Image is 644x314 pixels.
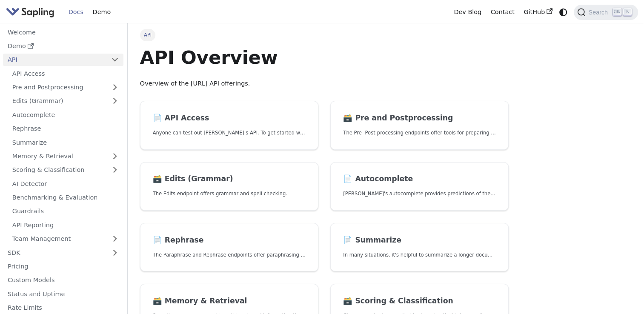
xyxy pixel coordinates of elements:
h1: API Overview [140,46,509,69]
a: Autocomplete [8,108,123,121]
h2: Edits (Grammar) [153,174,306,184]
a: Rephrase [8,123,123,135]
p: Overview of the [URL] API offerings. [140,79,509,89]
a: Pre and Postprocessing [8,81,123,94]
button: Collapse sidebar category 'API' [106,54,123,66]
img: Sapling.ai [6,6,54,18]
a: Scoring & Classification [8,164,123,176]
a: Docs [64,6,88,19]
h2: API Access [153,114,306,123]
h2: Memory & Retrieval [153,297,306,306]
a: Demo [3,40,123,52]
p: In many situations, it's helpful to summarize a longer document into a shorter, more easily diges... [343,251,496,259]
span: Search [586,9,613,16]
a: Benchmarking & Evaluation [8,191,123,204]
p: The Paraphrase and Rephrase endpoints offer paraphrasing for particular styles. [153,251,306,259]
a: Memory & Retrieval [8,150,123,163]
a: Contact [486,6,519,19]
button: Search (Ctrl+K) [574,5,638,20]
a: Welcome [3,26,123,38]
a: 📄️ RephraseThe Paraphrase and Rephrase endpoints offer paraphrasing for particular styles. [140,223,318,272]
nav: Breadcrumbs [140,29,509,41]
h2: Autocomplete [343,174,496,184]
a: Rate Limits [3,302,123,314]
a: Guardrails [8,205,123,217]
p: Sapling's autocomplete provides predictions of the next few characters or words [343,190,496,198]
a: Summarize [8,136,123,148]
a: 📄️ API AccessAnyone can test out [PERSON_NAME]'s API. To get started with the API, simply: [140,101,318,150]
a: SDK [3,246,106,259]
a: API Access [8,67,123,80]
a: Demo [88,6,115,19]
h2: Pre and Postprocessing [343,114,496,123]
a: Pricing [3,260,123,273]
a: GitHub [519,6,557,19]
a: 📄️ Autocomplete[PERSON_NAME]'s autocomplete provides predictions of the next few characters or words [330,162,509,211]
a: Edits (Grammar) [8,95,123,107]
a: 📄️ SummarizeIn many situations, it's helpful to summarize a longer document into a shorter, more ... [330,223,509,272]
a: Status and Uptime [3,288,123,300]
a: 🗃️ Edits (Grammar)The Edits endpoint offers grammar and spell checking. [140,162,318,211]
p: The Edits endpoint offers grammar and spell checking. [153,190,306,198]
a: API Reporting [8,219,123,231]
a: 🗃️ Pre and PostprocessingThe Pre- Post-processing endpoints offer tools for preparing your text d... [330,101,509,150]
kbd: K [623,8,632,16]
span: API [140,29,156,41]
h2: Scoring & Classification [343,297,496,306]
a: Team Management [8,233,123,245]
a: AI Detector [8,177,123,190]
button: Expand sidebar category 'SDK' [106,246,123,259]
a: API [3,54,106,66]
a: Custom Models [3,274,123,286]
a: Dev Blog [449,6,486,19]
h2: Summarize [343,236,496,245]
a: Sapling.ai [6,6,57,18]
p: The Pre- Post-processing endpoints offer tools for preparing your text data for ingestation as we... [343,129,496,137]
p: Anyone can test out Sapling's API. To get started with the API, simply: [153,129,306,137]
button: Switch between dark and light mode (currently system mode) [557,6,570,18]
h2: Rephrase [153,236,306,245]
